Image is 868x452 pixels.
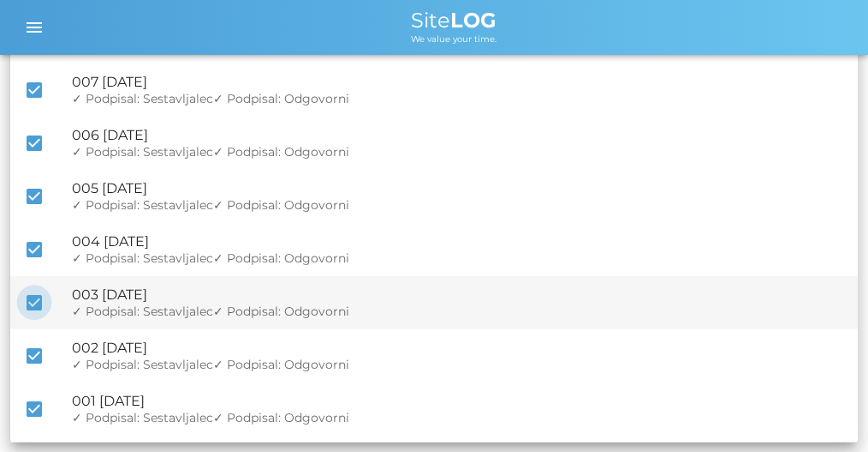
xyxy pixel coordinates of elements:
[72,197,213,213] span: ✓ Podpisal: Sestavljalec
[72,144,213,160] span: ✓ Podpisal: Sestavljalec
[72,127,844,143] div: 006 [DATE]
[72,304,213,319] span: ✓ Podpisal: Sestavljalec
[213,410,349,425] span: ✓ Podpisal: Odgovorni
[72,340,844,356] div: 002 [DATE]
[24,17,45,38] i: menu
[72,357,213,372] span: ✓ Podpisal: Sestavljalec
[72,74,844,90] div: 007 [DATE]
[213,91,349,106] span: ✓ Podpisal: Odgovorni
[213,197,349,213] span: ✓ Podpisal: Odgovorni
[72,286,844,303] div: 003 [DATE]
[782,370,868,452] iframe: Chat Widget
[72,410,213,425] span: ✓ Podpisal: Sestavljalec
[72,180,844,196] div: 005 [DATE]
[213,144,349,160] span: ✓ Podpisal: Odgovorni
[411,33,496,45] span: We value your time.
[72,91,213,106] span: ✓ Podpisal: Sestavljalec
[213,250,349,266] span: ✓ Podpisal: Odgovorni
[72,393,844,409] div: 001 [DATE]
[72,250,213,266] span: ✓ Podpisal: Sestavljalec
[450,8,496,33] b: LOG
[411,8,496,33] span: Site
[782,370,868,452] div: Pripomoček za klepet
[213,357,349,372] span: ✓ Podpisal: Odgovorni
[213,304,349,319] span: ✓ Podpisal: Odgovorni
[72,233,844,250] div: 004 [DATE]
